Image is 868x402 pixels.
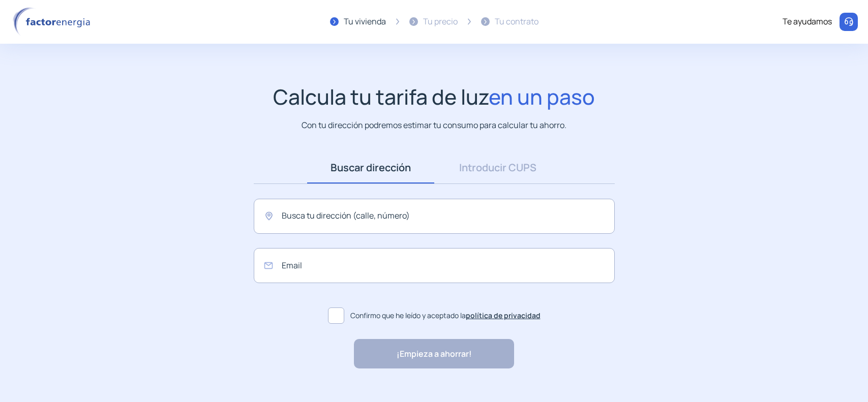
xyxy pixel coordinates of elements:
div: Tu precio [423,15,458,28]
div: Te ayudamos [783,15,832,28]
a: política de privacidad [466,311,541,320]
a: Buscar dirección [307,152,434,183]
span: en un paso [489,82,595,111]
img: logo factor [10,7,97,37]
h1: Calcula tu tarifa de luz [273,84,595,109]
div: Tu contrato [495,15,538,28]
div: Tu vivienda [344,15,386,28]
span: Confirmo que he leído y aceptado la [350,310,541,321]
img: llamar [844,17,854,27]
a: Introducir CUPS [434,152,561,183]
p: Con tu dirección podremos estimar tu consumo para calcular tu ahorro. [302,119,566,132]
